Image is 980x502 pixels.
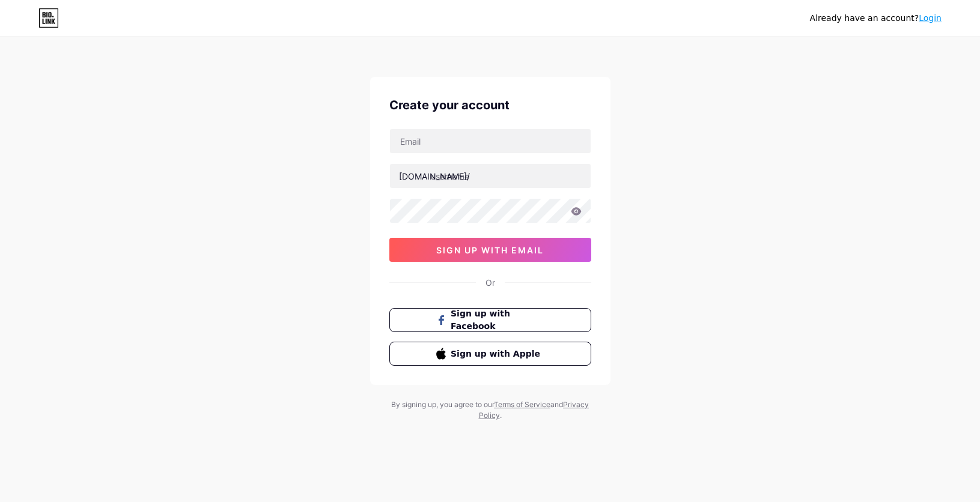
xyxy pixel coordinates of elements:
a: Terms of Service [494,400,550,409]
div: Already have an account? [810,12,942,25]
span: Sign up with Apple [451,348,544,360]
span: Sign up with Facebook [451,307,544,333]
input: Email [390,129,591,153]
button: Sign up with Apple [389,342,591,366]
div: Or [485,276,495,289]
button: sign up with email [389,238,591,262]
div: By signing up, you agree to our and . [388,399,592,421]
a: Login [919,13,942,23]
span: sign up with email [436,245,544,255]
input: username [390,164,591,188]
button: Sign up with Facebook [389,308,591,332]
div: Create your account [389,96,591,114]
div: [DOMAIN_NAME]/ [399,170,470,183]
